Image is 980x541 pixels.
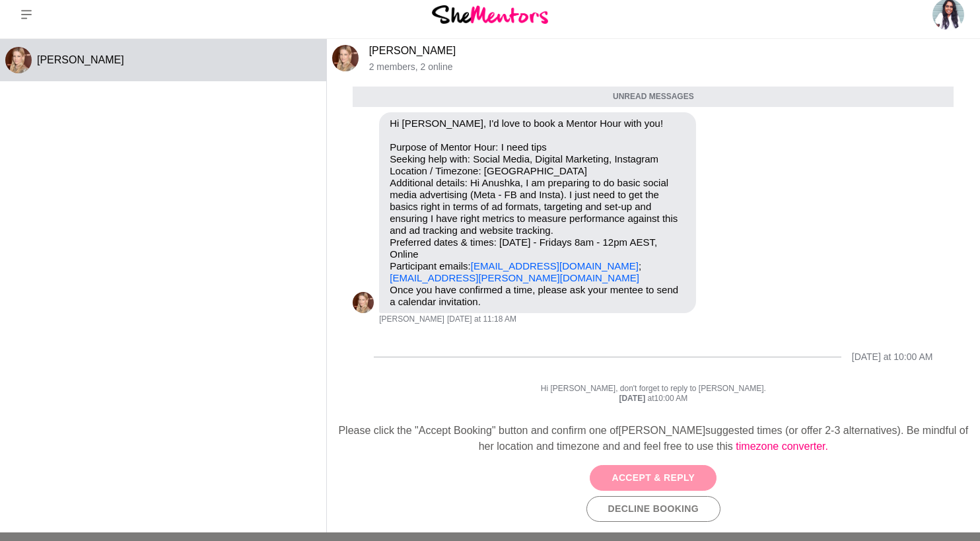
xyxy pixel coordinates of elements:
[332,45,359,71] div: Philippa Sutherland
[353,384,954,394] p: Hi [PERSON_NAME], don't forget to reply to [PERSON_NAME].
[353,292,374,313] div: Philippa Sutherland
[379,314,444,325] span: [PERSON_NAME]
[37,54,124,65] span: [PERSON_NAME]
[332,45,359,71] img: P
[432,5,548,23] img: She Mentors Logo
[736,441,828,452] a: timezone converter.
[471,260,639,271] a: [EMAIL_ADDRESS][DOMAIN_NAME]
[390,272,639,283] a: [EMAIL_ADDRESS][PERSON_NAME][DOMAIN_NAME]
[353,394,954,404] div: at 10:00 AM
[619,394,647,403] strong: [DATE]
[353,87,954,108] div: Unread messages
[337,423,969,454] div: Please click the "Accept Booking" button and confirm one of [PERSON_NAME] suggested times (or off...
[852,351,933,363] div: [DATE] at 10:00 AM
[353,292,374,313] img: P
[5,47,32,73] div: Philippa Sutherland
[590,465,717,491] button: Accept & Reply
[390,118,685,129] p: Hi [PERSON_NAME], I'd love to book a Mentor Hour with you!
[5,47,32,73] img: P
[369,45,456,56] a: [PERSON_NAME]
[447,314,516,325] time: 2025-09-01T01:18:34.051Z
[369,61,975,73] p: 2 members , 2 online
[586,496,720,522] button: Decline Booking
[390,141,685,284] p: Purpose of Mentor Hour: I need tips Seeking help with: Social Media, Digital Marketing, Instagram...
[390,284,685,308] p: Once you have confirmed a time, please ask your mentee to send a calendar invitation.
